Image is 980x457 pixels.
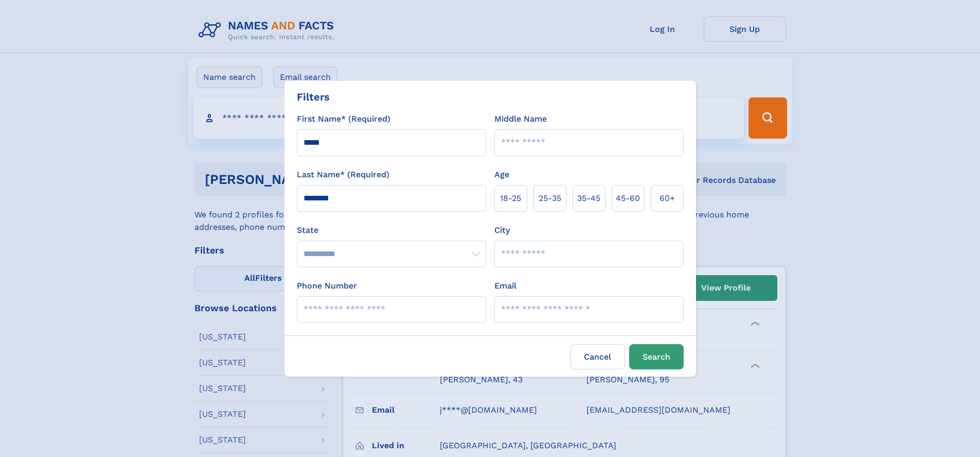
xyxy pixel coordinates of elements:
[660,192,675,205] span: 60+
[494,280,516,292] label: Email
[500,192,521,205] span: 18‑25
[494,168,509,181] label: Age
[297,113,390,125] label: First Name* (Required)
[629,344,684,369] button: Search
[494,113,547,125] label: Middle Name
[494,224,510,236] label: City
[297,89,330,105] div: Filters
[297,224,486,236] label: State
[577,192,600,205] span: 35‑45
[297,280,357,292] label: Phone Number
[539,192,561,205] span: 25‑35
[616,192,640,205] span: 45‑60
[571,344,625,369] label: Cancel
[297,168,389,181] label: Last Name* (Required)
